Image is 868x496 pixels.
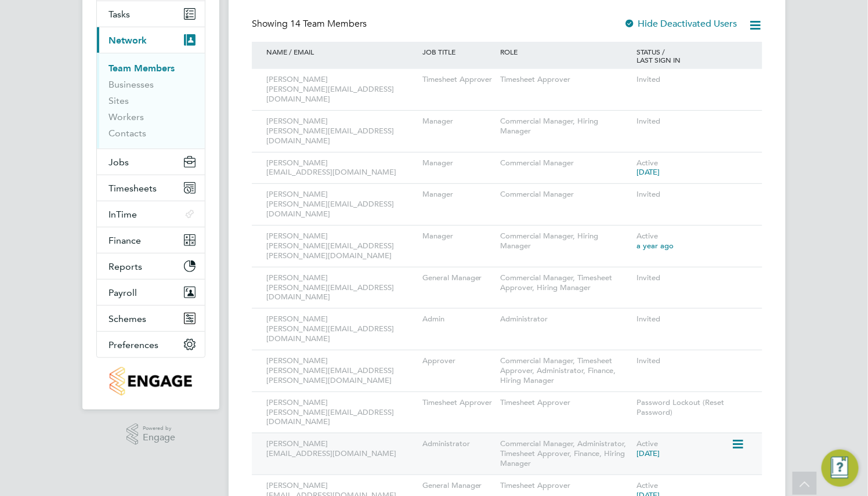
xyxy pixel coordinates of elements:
div: Timesheet Approver [419,69,497,90]
div: Manager [419,111,497,132]
button: Payroll [97,280,205,305]
img: engagetech2-logo-retina.png [110,367,193,396]
div: Manager [419,184,497,205]
div: Invited [634,267,751,289]
a: Workers [108,111,144,122]
div: [PERSON_NAME] [PERSON_NAME][EMAIL_ADDRESS][PERSON_NAME][DOMAIN_NAME] [263,226,419,267]
div: Approver [419,350,497,372]
button: Schemes [97,306,205,331]
div: [PERSON_NAME] [PERSON_NAME][EMAIL_ADDRESS][DOMAIN_NAME] [263,184,419,225]
div: Commercial Manager, Timesheet Approver, Hiring Manager [497,267,634,299]
div: Showing [252,18,369,30]
div: [PERSON_NAME] [EMAIL_ADDRESS][DOMAIN_NAME] [263,153,419,184]
div: [PERSON_NAME] [PERSON_NAME][EMAIL_ADDRESS][DOMAIN_NAME] [263,267,419,309]
button: Jobs [97,149,205,175]
button: Finance [97,227,205,253]
div: JOB TITLE [419,42,497,61]
div: [PERSON_NAME] [PERSON_NAME][EMAIL_ADDRESS][DOMAIN_NAME] [263,69,419,110]
div: General Manager [419,267,497,289]
span: [DATE] [636,167,660,177]
div: Commercial Manager [497,153,634,174]
div: Password Lockout (Reset Password) [634,392,751,423]
div: [PERSON_NAME] [EMAIL_ADDRESS][DOMAIN_NAME] [263,433,419,465]
div: Network [97,53,205,149]
span: Preferences [108,339,158,350]
span: Jobs [108,157,129,168]
span: Reports [108,261,142,272]
a: Businesses [108,79,154,90]
div: Commercial Manager [497,184,634,205]
div: Admin [419,309,497,330]
a: Contacts [108,128,146,139]
div: Commercial Manager, Hiring Manager [497,111,634,142]
div: Administrator [497,309,634,330]
div: [PERSON_NAME] [PERSON_NAME][EMAIL_ADDRESS][DOMAIN_NAME] [263,111,419,152]
div: NAME / EMAIL [263,42,419,61]
a: Tasks [97,1,205,27]
div: Manager [419,226,497,247]
button: Timesheets [97,175,205,201]
a: Team Members [108,63,175,74]
span: 14 Team Members [290,18,367,30]
div: Commercial Manager, Administrator, Timesheet Approver, Finance, Hiring Manager [497,433,634,475]
span: Timesheets [108,183,157,194]
div: Manager [419,153,497,174]
span: InTime [108,209,137,220]
span: Schemes [108,313,146,324]
div: Invited [634,69,751,90]
div: Active [634,153,751,184]
div: Timesheet Approver [497,392,634,414]
a: Powered byEngage [126,423,176,446]
div: Timesheet Approver [419,392,497,414]
span: Payroll [108,287,137,298]
div: Active [634,226,751,257]
div: Administrator [419,433,497,455]
div: Timesheet Approver [497,69,634,90]
button: Network [97,27,205,53]
div: Commercial Manager, Timesheet Approver, Administrator, Finance, Hiring Manager [497,350,634,392]
span: [DATE] [636,448,660,458]
div: STATUS / LAST SIGN IN [634,42,751,70]
span: Network [108,35,147,46]
a: Sites [108,95,129,106]
button: Reports [97,254,205,279]
span: Finance [108,235,141,246]
span: Engage [143,433,175,443]
div: Commercial Manager, Hiring Manager [497,226,634,257]
div: [PERSON_NAME] [PERSON_NAME][EMAIL_ADDRESS][PERSON_NAME][DOMAIN_NAME] [263,350,419,392]
div: [PERSON_NAME] [PERSON_NAME][EMAIL_ADDRESS][DOMAIN_NAME] [263,392,419,433]
div: ROLE [497,42,634,61]
div: Invited [634,309,751,330]
div: [PERSON_NAME] [PERSON_NAME][EMAIL_ADDRESS][DOMAIN_NAME] [263,309,419,350]
label: Hide Deactivated Users [624,18,737,30]
span: Tasks [108,9,130,20]
div: Active [634,433,731,465]
div: Invited [634,184,751,205]
button: Preferences [97,332,205,357]
span: a year ago [636,241,674,251]
span: Powered by [143,423,175,433]
button: InTime [97,201,205,227]
a: Go to home page [96,367,205,396]
div: Invited [634,111,751,132]
div: Invited [634,350,751,372]
button: Engage Resource Center [822,450,859,487]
